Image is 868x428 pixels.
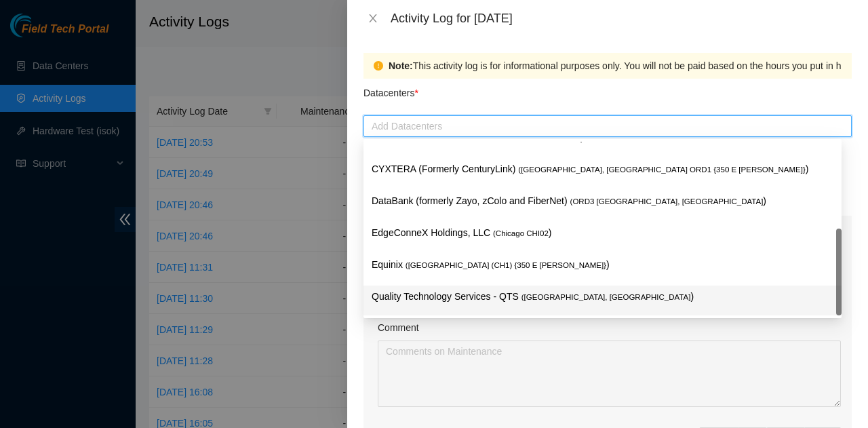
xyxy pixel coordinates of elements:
strong: Note: [389,58,413,73]
p: CYXTERA (Formerly CenturyLink) ) [372,161,833,177]
p: Quality Technology Services - QTS ) [372,289,833,305]
span: ( ORD3 [GEOGRAPHIC_DATA], [GEOGRAPHIC_DATA] [570,197,764,206]
button: Close [363,12,382,25]
label: Comment [378,320,419,335]
p: EdgeConneX Holdings, LLC ) [372,225,833,241]
span: exclamation-circle [374,61,383,71]
span: ( [GEOGRAPHIC_DATA], [GEOGRAPHIC_DATA] [521,293,691,301]
span: ( Chicago CHI02 [493,229,549,237]
span: ( [GEOGRAPHIC_DATA], [GEOGRAPHIC_DATA] ORD1 {350 E [PERSON_NAME]} [518,166,806,174]
div: Activity Log for [DATE] [391,11,852,26]
p: DataBank (formerly Zayo, zColo and FiberNet) ) [372,193,833,209]
textarea: Comment [378,341,841,407]
span: close [368,13,378,24]
p: Equinix ) [372,257,833,273]
span: ( [GEOGRAPHIC_DATA] (CH1) {350 E [PERSON_NAME]} [406,261,606,269]
p: Datacenters [363,79,418,100]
